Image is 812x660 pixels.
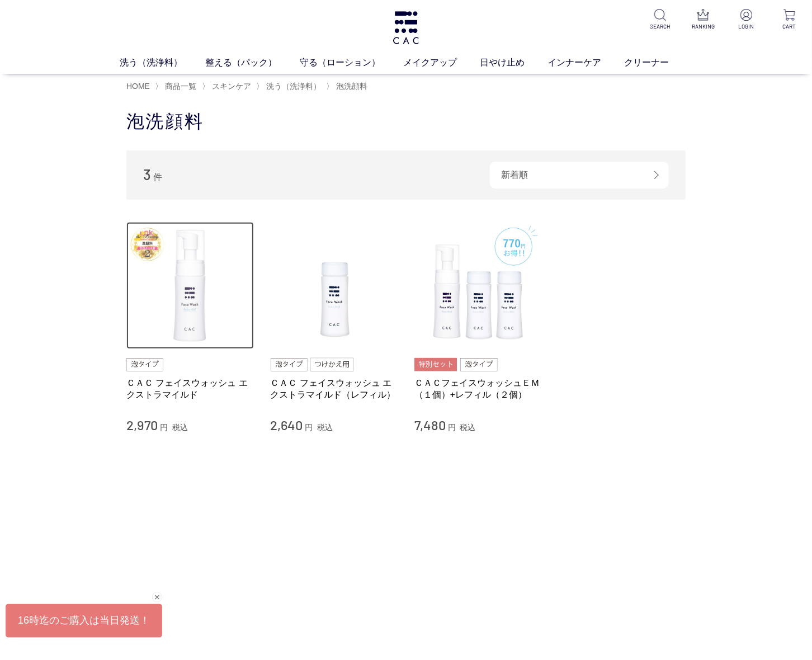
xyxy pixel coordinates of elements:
[210,82,251,91] a: スキンケア
[690,22,717,31] p: RANKING
[163,82,196,91] a: 商品一覧
[548,55,625,69] a: インナーケア
[326,81,370,92] li: 〉
[334,82,367,91] a: 泡洗顔料
[300,55,403,69] a: 守る（ローション）
[733,9,760,31] a: LOGIN
[336,82,367,91] span: 泡洗顔料
[202,81,254,92] li: 〉
[733,22,760,31] p: LOGIN
[212,82,251,91] span: スキンケア
[266,82,321,91] span: 洗う（洗浄料）
[414,377,542,401] a: ＣＡＣフェイスウォッシュＥＭ（１個）+レフィル（２個）
[490,162,669,188] div: 新着順
[403,55,480,69] a: メイクアップ
[414,417,446,433] span: 7,480
[460,358,497,371] img: 泡タイプ
[155,81,199,92] li: 〉
[480,55,548,69] a: 日やけ止め
[126,110,686,134] h1: 泡洗顔料
[165,82,196,91] span: 商品一覧
[205,55,300,69] a: 整える（パック）
[776,22,803,31] p: CART
[143,166,151,183] span: 3
[776,9,803,31] a: CART
[271,377,398,401] a: ＣＡＣ フェイスウォッシュ エクストラマイルド（レフィル）
[264,82,321,91] a: 洗う（洗浄料）
[646,9,674,31] a: SEARCH
[317,423,333,432] span: 税込
[646,22,674,31] p: SEARCH
[448,423,456,432] span: 円
[126,222,254,350] img: ＣＡＣ フェイスウォッシュ エクストラマイルド
[625,55,692,69] a: クリーナー
[271,358,308,371] img: 泡タイプ
[690,9,717,31] a: RANKING
[414,358,457,371] img: 特別セット
[256,81,324,92] li: 〉
[126,377,254,401] a: ＣＡＣ フェイスウォッシュ エクストラマイルド
[160,423,168,432] span: 円
[153,172,162,182] span: 件
[460,423,476,432] span: 税込
[305,423,313,432] span: 円
[271,222,398,350] img: ＣＡＣ フェイスウォッシュ エクストラマイルド（レフィル）
[120,55,205,69] a: 洗う（洗浄料）
[310,358,354,371] img: つけかえ用
[172,423,188,432] span: 税込
[126,358,163,371] img: 泡タイプ
[126,82,150,91] a: HOME
[271,417,303,433] span: 2,640
[391,11,421,44] img: logo
[414,222,542,350] img: ＣＡＣフェイスウォッシュＥＭ（１個）+レフィル（２個）
[126,417,158,433] span: 2,970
